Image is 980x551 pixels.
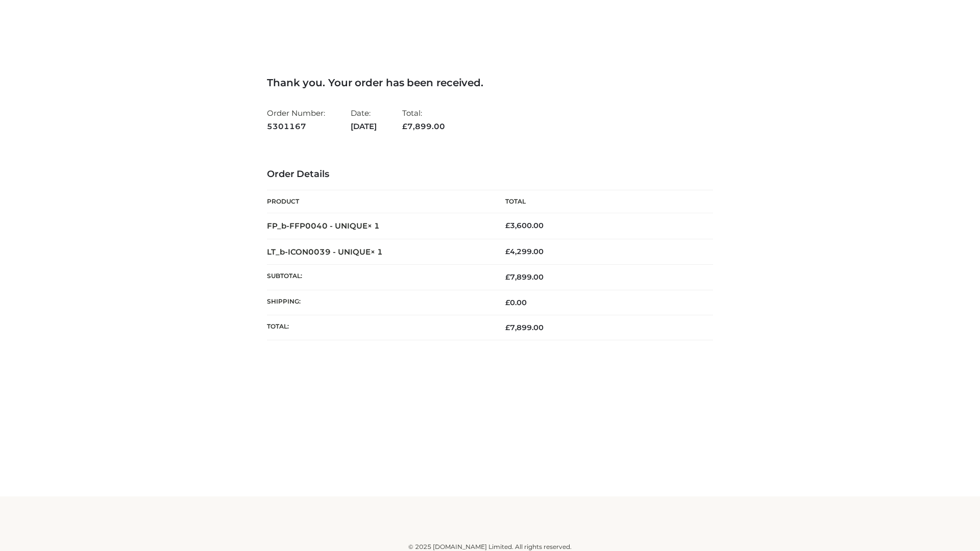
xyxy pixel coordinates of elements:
h3: Order Details [267,169,713,180]
th: Shipping: [267,290,490,315]
bdi: 0.00 [505,298,527,307]
h3: Thank you. Your order has been received. [267,77,713,89]
span: 7,899.00 [402,121,445,131]
span: £ [505,272,510,282]
strong: FP_b-FFP0040 - UNIQUE [267,221,380,231]
bdi: 3,600.00 [505,221,544,230]
span: £ [505,323,510,332]
strong: × 1 [367,221,380,231]
li: Order Number: [267,104,325,135]
span: 7,899.00 [505,323,544,332]
th: Total [490,190,713,213]
span: £ [505,247,510,256]
th: Subtotal: [267,265,490,290]
span: £ [505,298,510,307]
span: 7,899.00 [505,272,544,282]
th: Total: [267,315,490,340]
strong: [DATE] [351,120,377,133]
th: Product [267,190,490,213]
strong: 5301167 [267,120,325,133]
li: Total: [402,104,445,135]
span: £ [505,221,510,230]
strong: × 1 [371,247,383,257]
li: Date: [351,104,377,135]
span: £ [402,121,407,131]
bdi: 4,299.00 [505,247,544,256]
strong: LT_b-ICON0039 - UNIQUE [267,247,383,257]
